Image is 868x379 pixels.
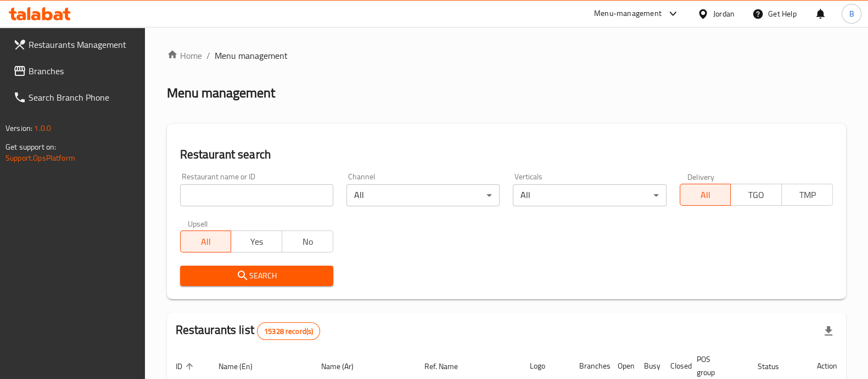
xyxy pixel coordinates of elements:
button: No [282,230,333,252]
span: Search [189,269,324,283]
button: TMP [781,184,833,206]
span: B [849,8,854,20]
span: Restaurants Management [29,38,136,51]
button: All [180,230,232,252]
button: Search [180,266,333,286]
nav: breadcrumb [167,49,846,62]
span: Yes [236,234,278,250]
span: 15328 record(s) [257,326,320,337]
label: Upsell [188,219,208,227]
span: Version: [5,121,32,135]
div: Export file [815,318,842,344]
span: Get support on: [5,140,56,154]
span: Search Branch Phone [29,91,136,104]
span: All [685,187,727,203]
button: TGO [730,184,782,206]
span: Ref. Name [424,360,472,373]
a: Search Branch Phone [4,84,145,111]
span: POS group [696,353,736,379]
span: Name (Ar) [321,360,368,373]
span: Menu management [215,49,288,62]
span: Status [758,360,793,373]
span: Branches [29,64,136,78]
div: Total records count [257,322,320,340]
button: All [680,184,731,206]
button: Yes [231,230,282,252]
a: Branches [4,58,145,84]
div: Menu-management [594,7,662,20]
span: TGO [735,187,777,203]
input: Search for restaurant name or ID.. [180,184,333,206]
div: Jordan [713,8,735,20]
li: / [206,49,210,62]
h2: Restaurant search [180,146,833,163]
span: 1.0.0 [34,121,51,135]
h2: Menu management [167,84,275,102]
a: Restaurants Management [4,31,145,58]
a: Support.OpsPlatform [5,151,75,165]
h2: Restaurants list [176,322,321,340]
div: All [346,184,500,206]
span: No [287,234,329,250]
span: ID [176,360,197,373]
span: All [185,234,227,250]
span: Name (En) [219,360,267,373]
div: All [513,184,666,206]
span: TMP [786,187,828,203]
a: Home [167,49,202,62]
label: Delivery [687,173,715,180]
